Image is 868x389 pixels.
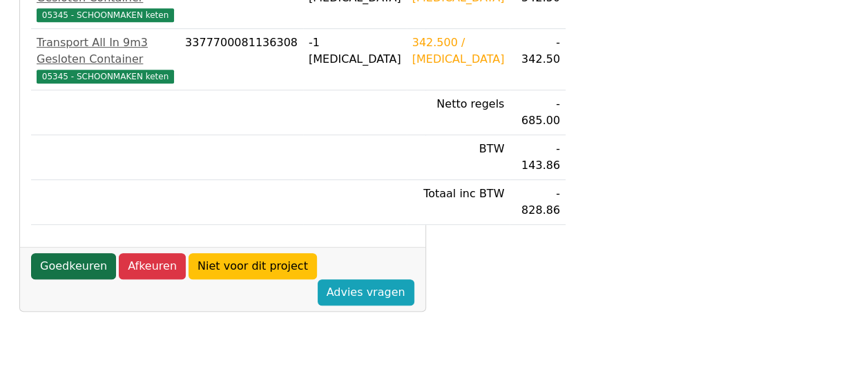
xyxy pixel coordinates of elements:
[407,90,510,135] td: Netto regels
[407,180,510,225] td: Totaal inc BTW
[37,8,174,22] span: 05345 - SCHOONMAKEN keten
[189,253,317,279] a: Niet voor dit project
[510,180,566,225] td: - 828.86
[37,34,174,68] div: Transport All In 9m3 Gesloten Container
[119,253,186,279] a: Afkeuren
[31,253,116,279] a: Goedkeuren
[412,34,505,68] div: 342.500 / [MEDICAL_DATA]
[37,70,174,83] span: 05345 - SCHOONMAKEN keten
[510,29,566,90] td: - 342.50
[309,34,401,68] div: -1 [MEDICAL_DATA]
[407,135,510,180] td: BTW
[510,135,566,180] td: - 143.86
[510,90,566,135] td: - 685.00
[37,34,174,84] a: Transport All In 9m3 Gesloten Container05345 - SCHOONMAKEN keten
[318,279,414,306] a: Advies vragen
[180,29,303,90] td: 3377700081136308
